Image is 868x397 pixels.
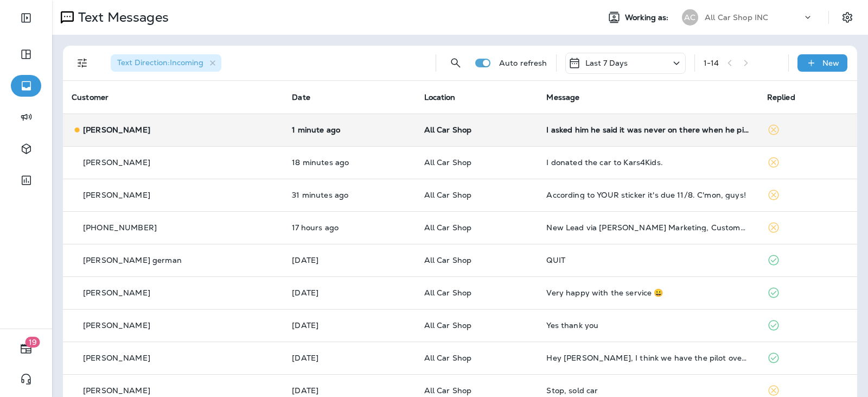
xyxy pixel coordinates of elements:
[585,59,628,67] p: Last 7 Days
[625,13,671,22] span: Working as:
[83,354,150,362] p: [PERSON_NAME]
[11,338,41,360] button: 19
[546,288,749,297] div: Very happy with the service 😀
[424,92,456,102] span: Location
[499,59,547,67] p: Auto refresh
[25,337,40,348] span: 19
[424,223,472,232] span: All Car Shop
[292,223,406,232] p: Aug 18, 2025 06:54 PM
[83,256,182,264] p: [PERSON_NAME] german
[83,191,150,199] p: [PERSON_NAME]
[546,92,579,102] span: Message
[546,125,749,134] div: I asked him he said it was never on there when he picked it up
[546,256,749,264] div: QUIT
[424,353,472,363] span: All Car Shop
[83,386,150,395] p: [PERSON_NAME]
[546,321,749,330] div: Yes thank you
[424,320,472,330] span: All Car Shop
[74,9,169,26] p: Text Messages
[292,321,406,330] p: Aug 13, 2025 11:20 AM
[424,157,472,167] span: All Car Shop
[424,255,472,265] span: All Car Shop
[822,59,839,67] p: New
[424,190,472,200] span: All Car Shop
[546,191,749,199] div: According to YOUR sticker it's due 11/8. C'mon, guys!
[292,92,310,102] span: Date
[546,386,749,395] div: Stop, sold car
[292,191,406,199] p: Aug 19, 2025 11:29 AM
[424,386,472,395] span: All Car Shop
[546,223,749,232] div: New Lead via Merrick Marketing, Customer Name: Julian Lopez, Contact info: Masked phone number av...
[83,158,150,167] p: [PERSON_NAME]
[704,59,719,67] div: 1 - 14
[83,223,157,232] p: [PHONE_NUMBER]
[72,92,108,102] span: Customer
[424,288,472,298] span: All Car Shop
[424,125,472,135] span: All Car Shop
[292,125,406,134] p: Aug 19, 2025 11:59 AM
[292,256,406,264] p: Aug 17, 2025 11:15 AM
[445,52,467,74] button: Search Messages
[83,288,150,297] p: [PERSON_NAME]
[72,52,93,74] button: Filters
[292,158,406,167] p: Aug 19, 2025 11:42 AM
[546,354,749,362] div: Hey Jose, I think we have the pilot over there - do you know if the alignment was finished yet?
[292,288,406,297] p: Aug 13, 2025 03:00 PM
[682,9,698,26] div: AC
[838,8,857,27] button: Settings
[117,58,203,67] span: Text Direction : Incoming
[292,354,406,362] p: Aug 12, 2025 03:30 PM
[767,92,795,102] span: Replied
[83,321,150,330] p: [PERSON_NAME]
[705,13,768,22] p: All Car Shop INC
[292,386,406,395] p: Aug 12, 2025 12:52 PM
[111,54,221,72] div: Text Direction:Incoming
[83,125,150,134] p: [PERSON_NAME]
[546,158,749,167] div: I donated the car to Kars4Kids.
[11,7,41,29] button: Expand Sidebar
